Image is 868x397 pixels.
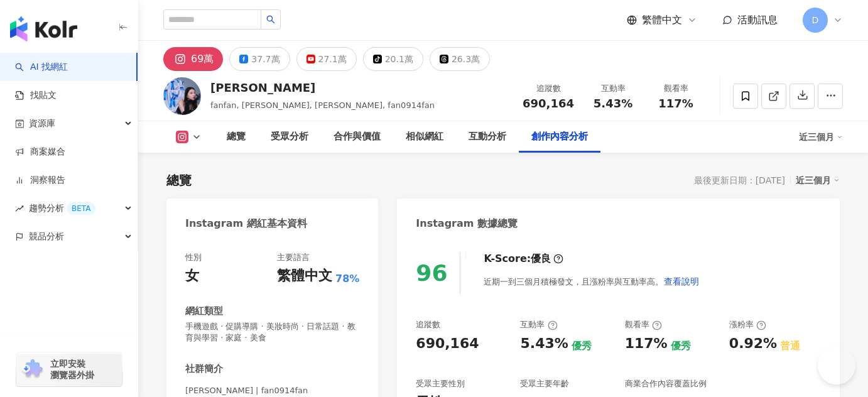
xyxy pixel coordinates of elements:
div: Instagram 網紅基本資料 [185,217,307,231]
div: BETA [67,202,95,215]
div: 互動分析 [469,129,506,144]
a: 商案媒合 [15,146,65,158]
div: 37.7萬 [251,50,279,68]
div: 近期一到三個月積極發文，且漲粉率與互動率高。 [484,269,700,294]
div: 受眾主要性別 [416,378,465,389]
div: 受眾分析 [271,129,308,144]
span: 立即安裝 瀏覽器外掛 [50,358,94,381]
div: 27.1萬 [318,50,347,68]
div: 繁體中文 [277,266,332,286]
div: 近三個月 [796,172,840,188]
div: 網紅類型 [185,305,223,318]
span: 查看說明 [664,276,699,286]
a: 洞察報告 [15,174,65,187]
div: 商業合作內容覆蓋比例 [625,378,707,389]
img: logo [10,16,77,41]
div: 主要語言 [277,252,310,263]
a: chrome extension立即安裝 瀏覽器外掛 [16,352,122,386]
div: 合作與價值 [334,129,381,144]
span: search [266,15,275,24]
span: fanfan, [PERSON_NAME], [PERSON_NAME], fan0914fan [210,101,435,110]
button: 20.1萬 [363,47,423,71]
button: 26.3萬 [430,47,490,71]
div: 26.3萬 [452,50,480,68]
span: [PERSON_NAME] | fan0914fan [185,385,359,396]
div: 117% [625,334,668,354]
div: 追蹤數 [416,319,440,330]
div: 5.43% [520,334,568,354]
span: 手機遊戲 · 促購導購 · 美妝時尚 · 日常話題 · 教育與學習 · 家庭 · 美食 [185,321,359,344]
div: 近三個月 [799,127,843,147]
div: 優秀 [572,339,592,353]
span: D [812,13,819,27]
img: KOL Avatar [163,77,201,115]
div: 受眾主要年齡 [520,378,569,389]
div: Instagram 數據總覽 [416,217,518,231]
iframe: Help Scout Beacon - Open [818,347,855,384]
div: 漲粉率 [729,319,766,330]
div: 總覽 [227,129,246,144]
div: 20.1萬 [385,50,413,68]
span: 活動訊息 [737,14,778,26]
button: 69萬 [163,47,223,71]
div: K-Score : [484,252,563,266]
span: 5.43% [594,97,632,110]
button: 37.7萬 [229,47,290,71]
div: 性別 [185,252,202,263]
div: 社群簡介 [185,362,223,376]
img: chrome extension [20,359,45,379]
span: 690,164 [523,97,574,110]
div: 觀看率 [625,319,662,330]
button: 27.1萬 [296,47,357,71]
div: 創作內容分析 [531,129,588,144]
div: 最後更新日期：[DATE] [694,175,785,185]
div: 690,164 [416,334,479,354]
span: 117% [658,97,693,110]
div: [PERSON_NAME] [210,80,435,95]
div: 女 [185,266,199,286]
div: 96 [416,260,447,286]
div: 互動率 [520,319,557,330]
span: 78% [335,272,359,286]
span: 資源庫 [29,109,55,138]
button: 查看說明 [663,269,700,294]
a: searchAI 找網紅 [15,61,68,73]
div: 追蹤數 [523,82,574,95]
div: 0.92% [729,334,777,354]
div: 普通 [780,339,800,353]
span: rise [15,204,24,213]
a: 找貼文 [15,89,57,102]
div: 互動率 [589,82,637,95]
span: 繁體中文 [642,13,682,27]
span: 趨勢分析 [29,194,95,222]
div: 69萬 [191,50,214,68]
div: 總覽 [166,171,192,189]
span: 競品分析 [29,222,64,251]
div: 優良 [531,252,551,266]
div: 觀看率 [652,82,700,95]
div: 優秀 [671,339,691,353]
div: 相似網紅 [406,129,443,144]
